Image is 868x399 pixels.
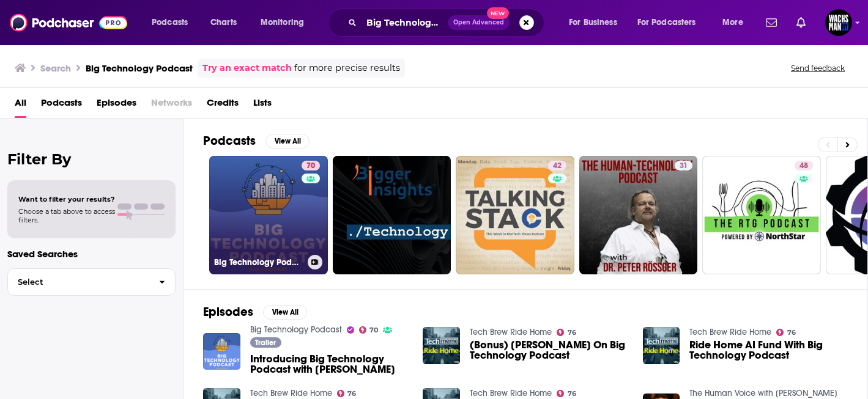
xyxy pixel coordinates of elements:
[97,93,136,118] a: Episodes
[825,9,852,36] img: User Profile
[761,12,782,33] a: Show notifications dropdown
[680,160,688,172] span: 31
[689,388,837,398] a: The Human Voice with Bob Hutchins
[306,160,315,172] span: 70
[637,14,696,31] span: For Podcasters
[255,339,276,346] span: Trailer
[250,354,409,375] a: Introducing Big Technology Podcast with Alex Kantrowitz
[448,15,510,30] button: Open AdvancedNew
[252,13,320,32] button: open menu
[369,328,378,333] span: 70
[203,333,240,370] img: Introducing Big Technology Podcast with Alex Kantrowitz
[253,93,272,118] a: Lists
[7,248,176,260] p: Saved Searches
[261,14,304,31] span: Monitoring
[799,160,808,172] span: 48
[787,330,796,335] span: 76
[722,14,743,31] span: More
[456,156,574,274] a: 42
[643,327,680,364] img: Ride Home AI Fund With Big Technology Podcast
[702,156,821,274] a: 48
[470,327,552,337] a: Tech Brew Ride Home
[207,93,239,118] a: Credits
[18,195,115,203] span: Want to filter your results?
[214,257,303,268] h3: Big Technology Podcast
[675,161,692,170] a: 31
[568,330,576,335] span: 76
[203,304,253,320] h2: Episodes
[209,156,328,274] a: 70Big Technology Podcast
[40,62,71,74] h3: Search
[265,134,310,148] button: View All
[8,278,149,286] span: Select
[453,20,504,26] span: Open Advanced
[250,324,342,335] a: Big Technology Podcast
[339,9,556,37] div: Search podcasts, credits, & more...
[203,133,256,148] h2: Podcasts
[294,61,400,75] span: for more precise results
[210,14,237,31] span: Charts
[41,93,82,118] a: Podcasts
[792,12,811,33] a: Show notifications dropdown
[557,390,576,397] a: 76
[470,340,628,361] a: (Bonus) Brian On Big Technology Podcast
[203,304,307,320] a: EpisodesView All
[7,268,176,296] button: Select
[250,388,332,398] a: Tech Brew Ride Home
[470,340,628,361] span: (Bonus) [PERSON_NAME] On Big Technology Podcast
[203,133,310,148] a: PodcastsView All
[569,14,617,31] span: For Business
[825,9,852,36] button: Show profile menu
[362,13,448,32] input: Search podcasts, credits, & more...
[347,391,356,397] span: 76
[302,161,320,170] a: 70
[7,150,176,168] h2: Filter By
[714,13,759,32] button: open menu
[470,388,552,398] a: Tech Brew Ride Home
[10,11,127,34] img: Podchaser - Follow, Share and Rate Podcasts
[560,13,632,32] button: open menu
[250,354,409,375] span: Introducing Big Technology Podcast with [PERSON_NAME]
[776,329,796,336] a: 76
[579,156,698,274] a: 31
[263,305,307,320] button: View All
[202,61,292,75] a: Try an exact match
[423,327,460,364] img: (Bonus) Brian On Big Technology Podcast
[487,7,509,19] span: New
[359,326,379,334] a: 70
[143,13,204,32] button: open menu
[557,329,576,336] a: 76
[15,93,26,118] a: All
[337,390,357,397] a: 76
[151,93,192,118] span: Networks
[202,13,244,32] a: Charts
[548,161,566,170] a: 42
[629,13,714,32] button: open menu
[152,14,188,31] span: Podcasts
[553,160,562,172] span: 42
[689,327,771,337] a: Tech Brew Ride Home
[787,63,848,73] button: Send feedback
[18,207,115,224] span: Choose a tab above to access filters.
[568,391,576,397] span: 76
[86,62,193,74] h3: Big Technology Podcast
[689,340,848,361] a: Ride Home AI Fund With Big Technology Podcast
[795,161,813,170] a: 48
[825,9,852,36] span: Logged in as WachsmanNY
